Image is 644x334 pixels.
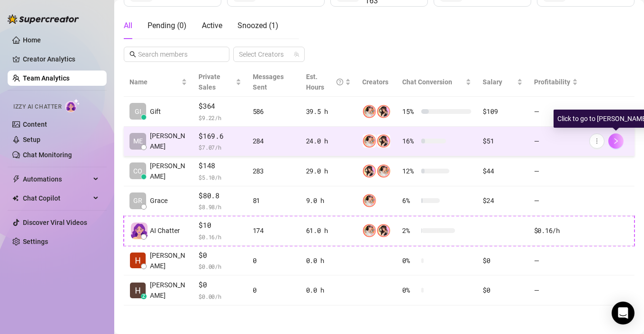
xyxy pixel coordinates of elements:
img: Holly [363,164,376,178]
a: Creator Analytics [23,51,99,67]
span: $80.8 [198,190,241,202]
span: team [294,51,299,57]
div: 24.0 h [306,136,351,146]
span: 0 % [402,285,417,295]
a: Content [23,121,47,128]
img: 𝖍𝖔𝖑𝖑𝖞 [363,105,376,118]
span: $ 0.00 /h [198,262,241,271]
div: 174 [253,225,295,236]
img: 𝖍𝖔𝖑𝖑𝖞 [363,194,376,207]
span: $ 8.98 /h [198,202,241,212]
span: ME [133,136,143,146]
div: 29.0 h [306,166,351,176]
img: Holly Beth [130,283,146,298]
span: Profitability [534,78,570,86]
span: Private Sales [198,73,220,91]
span: Gift [150,106,161,117]
div: Est. Hours [306,71,344,92]
span: Chat Conversion [402,78,452,86]
span: 16 % [402,136,417,146]
div: $109 [483,106,522,117]
span: [PERSON_NAME] [150,250,187,271]
img: Chat Copilot [12,195,19,202]
span: 6 % [402,195,417,206]
img: Holly [377,105,390,118]
div: Pending ( 0 ) [148,20,187,31]
div: 0 [253,285,295,295]
div: $0 [483,285,522,295]
img: Holly [377,224,390,237]
div: 61.0 h [306,225,351,236]
span: $ 5.10 /h [198,172,241,182]
span: [PERSON_NAME] [150,280,187,301]
a: Chat Monitoring [23,151,72,159]
span: Active [202,21,222,30]
img: 𝖍𝖔𝖑𝖑𝖞 [377,164,390,178]
input: Search members [138,49,216,60]
span: Grace [150,195,168,206]
img: 𝖍𝖔𝖑𝖑𝖞 [363,134,376,148]
span: Automations [23,172,90,187]
span: Chat Copilot [23,191,90,206]
span: $ 7.07 /h [198,142,241,152]
span: question-circle [337,71,343,92]
td: — [528,246,584,276]
div: $51 [483,136,522,146]
div: 283 [253,166,295,176]
div: 0.0 h [306,285,351,295]
span: [PERSON_NAME] [150,161,187,182]
a: Settings [23,238,48,245]
div: $0 [483,255,522,266]
div: All [124,20,132,31]
span: [PERSON_NAME] [150,131,187,152]
span: Izzy AI Chatter [13,102,61,111]
span: Messages Sent [253,73,284,91]
td: — [528,127,584,157]
div: $44 [483,166,522,176]
img: logo-BBDzfeDw.svg [8,14,79,24]
span: AI Chatter [150,225,180,236]
span: $364 [198,101,241,112]
span: 12 % [402,166,417,176]
img: AI Chatter [65,99,80,112]
span: Salary [483,78,502,86]
span: $ 0.00 /h [198,292,241,301]
span: more [594,138,600,144]
span: right [613,138,619,144]
td: — [528,186,584,216]
span: 0 % [402,255,417,266]
div: Open Intercom Messenger [612,302,634,324]
span: search [129,51,136,58]
span: GR [133,195,142,206]
td: — [528,156,584,186]
img: Heather William… [130,253,146,268]
a: Home [23,36,41,44]
span: 2 % [402,225,417,236]
span: $169.6 [198,131,241,142]
span: thunderbolt [12,175,20,183]
div: 284 [253,136,295,146]
div: 81 [253,195,295,206]
span: $0 [198,279,241,291]
span: $10 [198,220,241,231]
th: Name [124,68,193,97]
span: GI [135,106,141,117]
div: $0.16 /h [534,225,578,236]
img: izzy-ai-chatter-avatar-DDCN_rTZ.svg [131,223,148,239]
div: 0 [253,255,295,266]
div: z [141,294,147,299]
div: 586 [253,106,295,117]
div: 39.5 h [306,106,351,117]
div: $24 [483,195,522,206]
td: — [528,97,584,127]
td: — [528,275,584,305]
th: Creators [357,68,396,97]
span: CO [133,166,142,176]
span: $ 9.22 /h [198,113,241,122]
a: Setup [23,136,40,143]
span: $0 [198,250,241,261]
span: $148 [198,160,241,172]
span: Name [129,77,179,87]
div: 9.0 h [306,195,351,206]
a: Team Analytics [23,74,69,82]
